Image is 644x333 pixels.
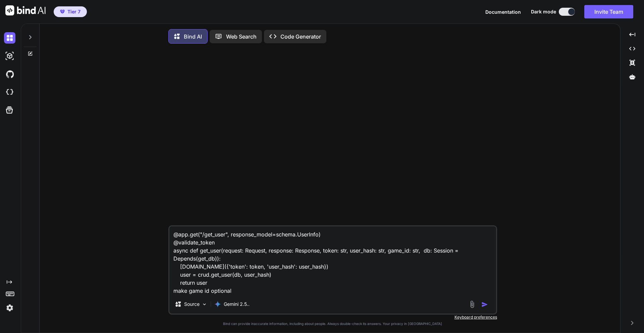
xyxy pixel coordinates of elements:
[5,5,46,15] img: Bind AI
[584,5,633,18] button: Invite Team
[4,32,15,44] img: darkChat
[531,8,556,15] span: Dark mode
[485,9,521,15] span: Documentation
[224,301,250,308] p: Gemini 2.5..
[169,226,496,295] textarea: @app.get("/get_user", response_model=schema.UserInfo) @validate_token async def get_user(request:...
[67,8,80,15] span: Tier 7
[184,33,202,41] p: Bind AI
[214,301,221,308] img: Gemini 2.5 Pro
[226,33,257,41] p: Web Search
[4,50,15,62] img: darkAi-studio
[168,321,497,326] p: Bind can provide inaccurate information, including about people. Always double-check its answers....
[54,6,87,17] button: premiumTier 7
[485,8,521,15] button: Documentation
[4,68,15,80] img: githubDark
[4,302,15,314] img: settings
[280,33,321,41] p: Code Generator
[481,301,488,308] img: icon
[4,87,15,98] img: cloudideIcon
[60,10,65,14] img: premium
[202,301,207,307] img: Pick Models
[184,301,200,308] p: Source
[468,300,476,308] img: attachment
[168,315,497,320] p: Keyboard preferences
